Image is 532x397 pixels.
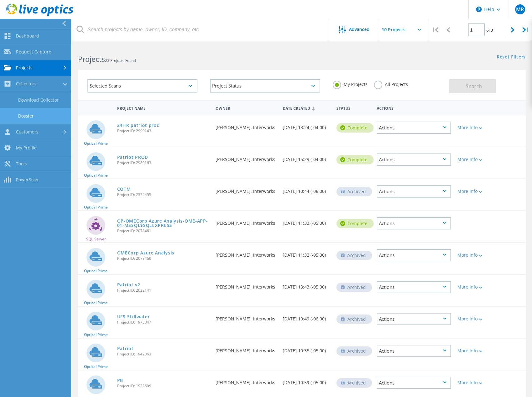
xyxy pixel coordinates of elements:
span: Project ID: 2990143 [117,129,209,133]
span: Project ID: 1942063 [117,352,209,356]
span: Optical Prime [84,365,108,369]
div: [PERSON_NAME], Interworks [212,243,280,264]
span: 23 Projects Found [105,58,136,63]
span: Project ID: 2980163 [117,161,209,165]
a: 24HR patriot prod [117,123,160,128]
div: | [519,19,532,41]
div: Status [333,102,374,113]
span: Optical Prime [84,142,108,145]
span: Optical Prime [84,173,108,177]
div: [PERSON_NAME], Interworks [212,211,280,232]
div: [DATE] 15:29 (-04:00) [280,147,333,168]
div: Actions [377,377,451,389]
div: [DATE] 10:59 (-05:00) [280,370,333,391]
div: Actions [374,102,454,113]
div: More Info [457,253,487,257]
div: Complete [336,123,374,133]
div: Actions [377,281,451,293]
div: Archived [336,251,372,260]
svg: \n [476,7,482,12]
a: Reset Filters [497,55,526,60]
a: Live Optics Dashboard [6,13,73,18]
div: More Info [457,380,487,385]
div: Project Status [210,79,320,93]
span: MR [516,7,524,12]
div: Date Created [280,102,333,114]
div: Actions [377,122,451,134]
div: [DATE] 11:32 (-05:00) [280,211,333,232]
label: My Projects [333,81,368,87]
span: Search [466,83,482,90]
div: [PERSON_NAME], Interworks [212,307,280,327]
div: Project Name [114,102,212,113]
a: PB [117,378,123,383]
div: Archived [336,187,372,196]
div: Archived [336,283,372,292]
div: More Info [457,189,487,193]
div: Archived [336,346,372,356]
div: More Info [457,285,487,289]
div: Owner [212,102,280,113]
div: [DATE] 13:24 (-04:00) [280,115,333,136]
span: Advanced [349,27,370,32]
div: Selected Scans [87,79,197,93]
div: [PERSON_NAME], Interworks [212,370,280,391]
div: Archived [336,314,372,324]
span: of 3 [486,28,493,33]
span: Project ID: 2022141 [117,289,209,292]
div: [DATE] 10:35 (-05:00) [280,339,333,359]
button: Search [449,79,496,93]
span: Project ID: 2078461 [117,229,209,233]
span: Optical Prime [84,333,108,337]
a: OMECorp Azure Analysis [117,251,174,255]
div: Complete [336,155,374,164]
div: Actions [377,249,451,261]
a: Patriot v2 [117,283,140,287]
label: All Projects [374,81,408,87]
div: More Info [457,317,487,321]
div: Complete [336,219,374,228]
div: More Info [457,349,487,353]
span: Project ID: 1975847 [117,320,209,324]
a: UFS-Stillwater [117,314,150,319]
span: Optical Prime [84,301,108,305]
div: More Info [457,125,487,130]
span: Project ID: 2354455 [117,193,209,197]
span: Project ID: 1938609 [117,384,209,388]
div: [PERSON_NAME], Interworks [212,275,280,295]
div: Actions [377,217,451,229]
div: [PERSON_NAME], Interworks [212,339,280,359]
div: [PERSON_NAME], Interworks [212,147,280,168]
div: More Info [457,157,487,162]
span: Optical Prime [84,205,108,209]
span: SQL Server [86,237,106,241]
div: [PERSON_NAME], Interworks [212,179,280,200]
div: Actions [377,313,451,325]
div: | [429,19,442,41]
div: Archived [336,378,372,388]
div: [DATE] 11:32 (-05:00) [280,243,333,264]
a: Patriot PROD [117,155,148,159]
div: [DATE] 13:43 (-05:00) [280,275,333,295]
b: Projects [78,54,105,64]
span: Project ID: 2078460 [117,257,209,260]
a: Patriot [117,346,134,351]
input: Search projects by name, owner, ID, company, etc [72,19,329,41]
span: Optical Prime [84,269,108,273]
div: Actions [377,345,451,357]
div: [DATE] 10:44 (-06:00) [280,179,333,200]
a: COTM [117,187,131,191]
div: [DATE] 10:49 (-06:00) [280,307,333,327]
div: [PERSON_NAME], Interworks [212,115,280,136]
div: Actions [377,153,451,166]
a: OP-OMECorp Azure Analysis-OME-APP-01-MSSQL$SQLEXPRESS [117,219,209,228]
div: Actions [377,185,451,198]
